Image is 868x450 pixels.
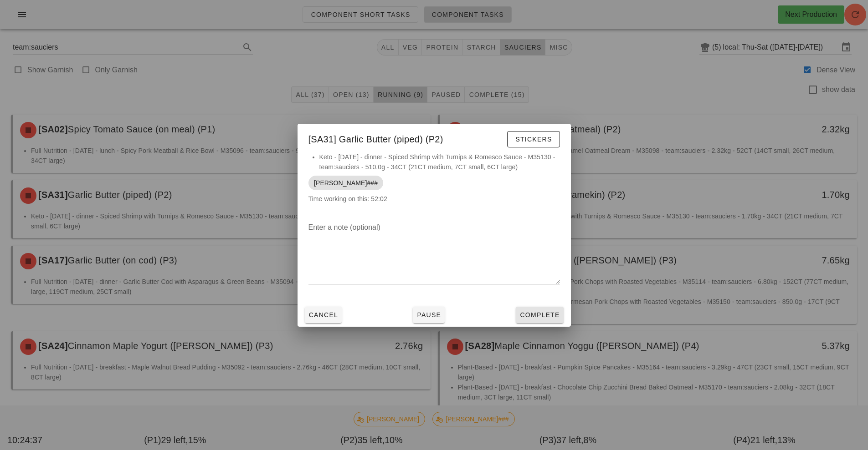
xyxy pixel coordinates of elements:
div: Time working on this: 52:02 [298,152,571,213]
span: Complete [519,311,560,319]
span: Cancel [308,311,339,319]
button: Complete [516,307,563,323]
span: Stickers [515,136,552,143]
button: Stickers [507,131,560,147]
span: Pause [416,311,441,319]
button: Pause [413,307,445,323]
span: [PERSON_NAME]### [314,176,378,190]
li: Keto - [DATE] - dinner - Spiced Shrimp with Turnips & Romesco Sauce - M35130 - team:sauciers - 51... [319,152,560,172]
button: Cancel [305,307,342,323]
div: [SA31] Garlic Butter (piped) (P2) [298,124,571,152]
